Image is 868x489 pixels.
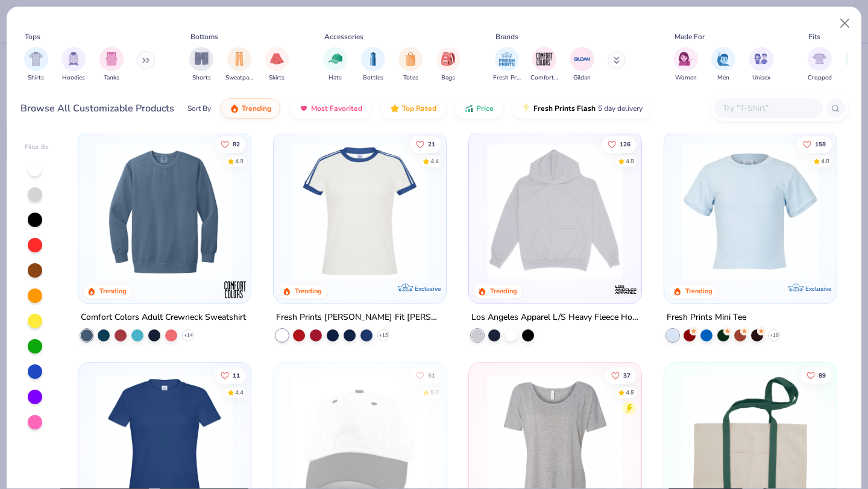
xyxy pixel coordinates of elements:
[62,73,85,83] span: Hoodies
[404,52,417,66] img: Totes Image
[415,284,441,292] span: Exclusive
[674,47,698,83] div: filter for Women
[390,104,400,113] img: TopRated.gif
[797,135,832,152] button: Like
[99,47,124,83] button: filter button
[233,373,241,379] span: 11
[223,277,247,301] img: Comfort Colors logo
[674,47,698,83] button: filter button
[521,104,531,113] img: flash.gif
[808,47,832,83] button: filter button
[800,367,832,384] button: Like
[441,52,454,66] img: Bags Image
[598,102,643,116] span: 5 day delivery
[530,47,558,83] div: filter for Comfort Colors
[398,47,423,83] button: filter button
[410,135,441,152] button: Like
[808,73,832,83] span: Cropped
[25,143,49,152] div: Filter By
[535,50,553,68] img: Comfort Colors Image
[533,104,596,113] span: Fresh Prints Flash
[493,47,521,83] div: filter for Fresh Prints
[667,310,746,325] div: Fresh Prints Mini Tee
[769,331,778,338] span: + 10
[471,310,639,325] div: Los Angeles Apparel L/S Heavy Fleece Hoodie Po 14 Oz
[626,157,634,166] div: 4.8
[711,47,735,83] div: filter for Men
[215,135,247,152] button: Like
[403,73,418,83] span: Totes
[430,388,439,397] div: 5.0
[436,47,461,83] div: filter for Bags
[99,47,124,83] div: filter for Tanks
[614,277,638,301] img: Los Angeles Apparel logo
[329,52,342,66] img: Hats Image
[329,73,342,83] span: Hats
[675,73,697,83] span: Women
[105,52,118,66] img: Tanks Image
[717,73,729,83] span: Men
[570,47,594,83] button: filter button
[286,143,434,279] img: e5540c4d-e74a-4e58-9a52-192fe86bec9f
[20,101,174,116] div: Browse All Customizable Products
[24,47,48,83] div: filter for Shirts
[573,50,591,68] img: Gildan Image
[265,47,289,83] div: filter for Skirts
[805,284,831,292] span: Exclusive
[754,52,768,66] img: Unisex Image
[24,47,48,83] button: filter button
[361,47,385,83] button: filter button
[752,73,770,83] span: Unisex
[430,157,439,166] div: 4.4
[493,47,521,83] button: filter button
[28,73,44,83] span: Shirts
[493,73,521,83] span: Fresh Prints
[187,103,211,114] div: Sort By
[270,52,284,66] img: Skirts Image
[711,47,735,83] button: filter button
[189,47,213,83] button: filter button
[749,47,773,83] button: filter button
[236,157,244,166] div: 4.9
[679,52,693,66] img: Women Image
[236,388,244,397] div: 4.4
[402,104,436,113] span: Top Rated
[512,98,652,119] button: Fresh Prints Flash5 day delivery
[530,47,558,83] button: filter button
[29,52,43,66] img: Shirts Image
[821,157,829,166] div: 4.8
[323,47,347,83] button: filter button
[441,73,455,83] span: Bags
[815,141,826,147] span: 158
[269,73,285,83] span: Skirts
[324,31,363,42] div: Accessories
[90,143,239,279] img: 1f2d2499-41e0-44f5-b794-8109adf84418
[195,52,209,66] img: Shorts Image
[434,143,582,279] img: 77058d13-6681-46a4-a602-40ee85a356b7
[717,52,730,66] img: Men Image
[410,367,441,384] button: Like
[184,331,193,338] span: + 14
[481,143,629,279] img: 6531d6c5-84f2-4e2d-81e4-76e2114e47c4
[398,47,423,83] div: filter for Totes
[225,47,253,83] div: filter for Sweatpants
[623,373,631,379] span: 37
[498,50,516,68] img: Fresh Prints Image
[366,52,380,66] img: Bottles Image
[361,47,385,83] div: filter for Bottles
[104,73,119,83] span: Tanks
[299,104,309,113] img: most_fav.gif
[379,331,388,338] span: + 15
[808,31,820,42] div: Fits
[455,98,503,119] button: Price
[605,367,637,384] button: Like
[834,12,857,35] button: Close
[61,47,86,83] div: filter for Hoodies
[276,310,444,325] div: Fresh Prints [PERSON_NAME] Fit [PERSON_NAME] Shirt with Stripes
[215,367,247,384] button: Like
[476,104,494,113] span: Price
[81,310,246,325] div: Comfort Colors Adult Crewneck Sweatshirt
[495,31,518,42] div: Brands
[530,73,558,83] span: Comfort Colors
[602,135,637,152] button: Like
